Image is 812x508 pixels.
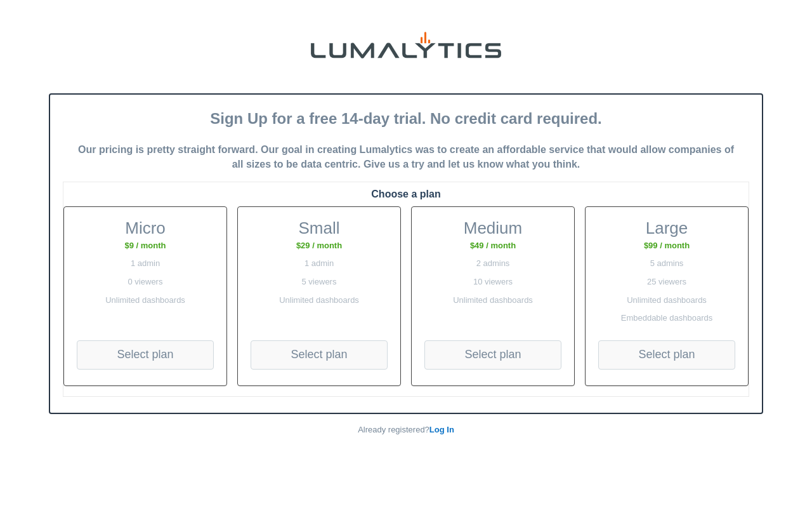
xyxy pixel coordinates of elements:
p: Our pricing is pretty straight forward. Our goal in creating Lumalytics was to create an affordab... [75,143,737,172]
p: $49 / month [424,240,561,252]
p: Embeddable dashboards [598,312,735,334]
p: Already registered? [49,424,763,436]
span: Large [646,218,688,237]
h3: Sign Up for a free 14-day trial. No credit card required. [50,110,762,128]
img: lumalytics-black-e9b537c871f77d9ce8d3a6940f85695cd68c596e3f819dc492052d1098752254.png [311,32,501,58]
p: 5 viewers [251,276,388,288]
p: 5 admins [598,258,735,270]
a: Select plan [598,340,735,370]
p: 25 viewers [598,276,735,288]
p: 0 viewers [77,276,214,288]
p: $29 / month [251,240,388,252]
p: $9 / month [77,240,214,252]
p: 1 admin [77,258,214,270]
p: $99 / month [598,240,735,252]
span: Medium [464,218,522,237]
a: Select plan [424,340,561,370]
p: Unlimited dashboards [251,295,388,307]
p: 2 admins [424,258,561,270]
p: Unlimited dashboards [598,295,735,307]
p: Unlimited dashboards [77,295,214,307]
a: Select plan [77,340,214,370]
a: Log In [429,425,454,434]
p: Unlimited dashboards [424,295,561,307]
span: Micro [125,218,166,237]
span: Small [298,218,339,237]
p: 10 viewers [424,276,561,288]
a: Select plan [251,340,388,370]
h4: Choose a plan [63,189,749,200]
p: 1 admin [251,258,388,270]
